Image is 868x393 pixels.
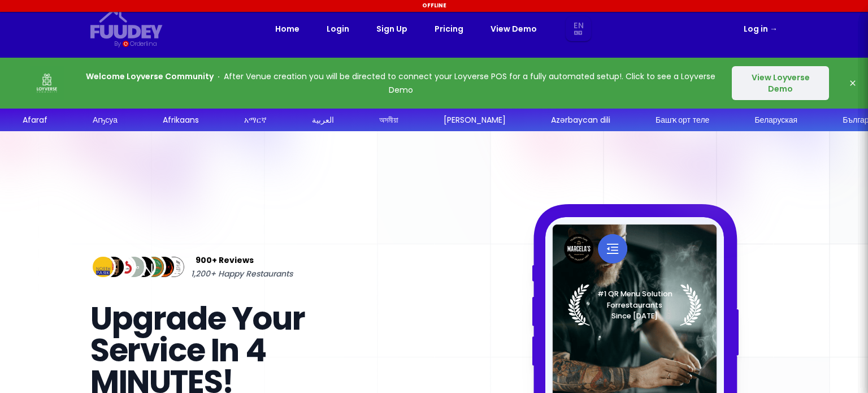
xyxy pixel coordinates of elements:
div: Orderlina [130,39,157,49]
a: Home [275,22,300,36]
a: View Demo [491,22,537,36]
p: After Venue creation you will be directed to connect your Loyverse POS for a fully automated setu... [86,70,715,97]
a: Pricing [435,22,463,36]
img: Review Img [111,254,136,280]
a: Login [327,22,349,36]
div: Offline [2,2,866,10]
div: অসমীয়া [377,114,397,126]
img: Review Img [90,254,116,280]
div: العربية [310,114,332,126]
img: Review Img [121,254,146,280]
span: → [770,23,778,34]
div: [PERSON_NAME] [442,114,504,126]
div: Башҡорт теле [654,114,708,126]
img: Review Img [101,254,126,280]
div: By [114,39,120,49]
div: Afaraf [21,114,46,126]
div: Беларуская [753,114,796,126]
img: Review Img [161,254,186,280]
div: Afrikaans [161,114,197,126]
img: Review Img [141,254,167,280]
div: Аҧсуа [91,114,116,126]
img: Laurel [568,284,702,326]
span: 900+ Reviews [196,253,254,267]
svg: {/* Added fill="currentColor" here */} {/* This rectangle defines the background. Its explicit fi... [90,9,163,39]
img: Review Img [131,254,157,280]
a: Log in [744,22,778,36]
span: 1,200+ Happy Restaurants [191,267,293,280]
strong: Welcome Loyverse Community [86,71,214,82]
div: Azərbaycan dili [549,114,609,126]
img: Review Img [151,254,177,280]
a: Sign Up [376,22,407,36]
button: View Loyverse Demo [732,66,829,100]
div: አማርኛ [242,114,265,126]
